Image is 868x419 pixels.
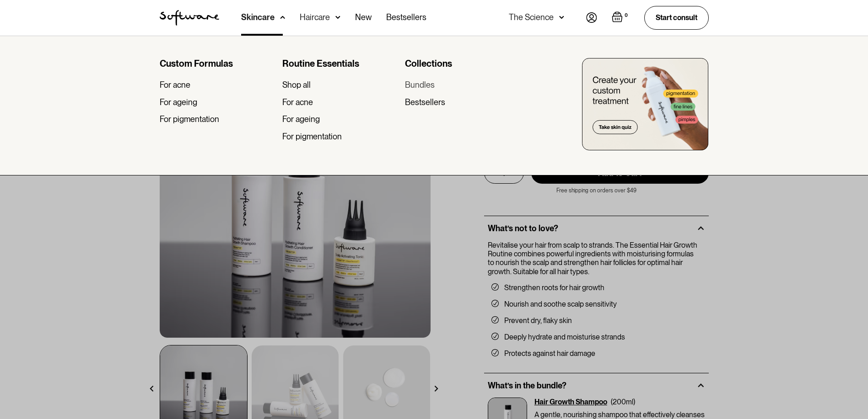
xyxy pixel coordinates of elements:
div: For pigmentation [160,114,219,124]
div: For ageing [160,97,197,107]
div: For pigmentation [282,132,342,142]
a: For acne [160,80,275,90]
a: home [160,10,219,26]
a: Bundles [405,80,520,90]
div: For acne [160,80,190,90]
img: arrow down [559,13,564,22]
a: For acne [282,97,398,107]
a: For ageing [160,97,275,107]
div: Haircare [300,13,330,22]
img: Software Logo [160,10,219,26]
img: arrow down [280,13,285,22]
div: Routine Essentials [282,58,398,69]
div: Shop all [282,80,311,90]
a: For ageing [282,114,398,124]
div: 0 [623,11,630,20]
img: arrow down [335,13,340,22]
div: For acne [282,97,313,107]
div: Bundles [405,80,435,90]
div: Collections [405,58,520,69]
a: For pigmentation [282,132,398,142]
a: Open empty cart [612,11,630,24]
img: create you custom treatment bottle [582,58,708,150]
div: Custom Formulas [160,58,275,69]
div: Bestsellers [405,97,445,107]
div: The Science [509,13,554,22]
a: Shop all [282,80,398,90]
div: Skincare [241,13,275,22]
a: For pigmentation [160,114,275,124]
a: Start consult [644,6,709,29]
a: Bestsellers [405,97,520,107]
div: For ageing [282,114,320,124]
